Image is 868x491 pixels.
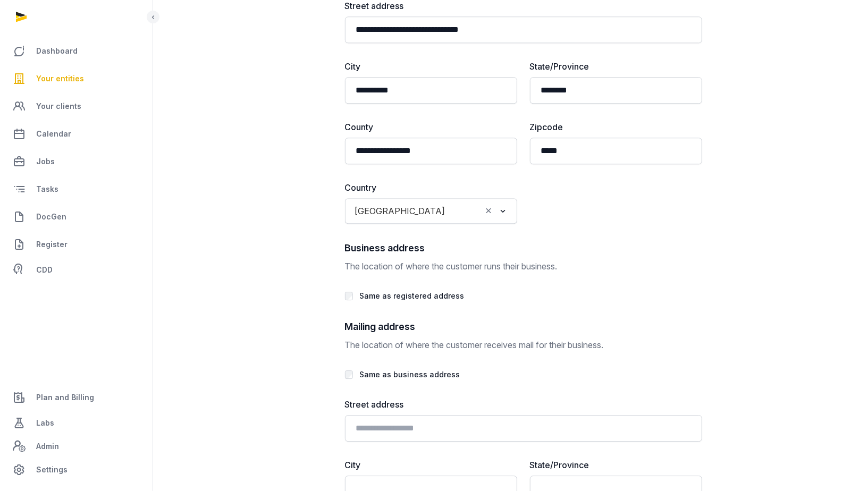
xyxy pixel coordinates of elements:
a: Calendar [9,121,144,147]
span: Plan and Billing [36,391,94,404]
span: Your entities [36,72,84,85]
span: CDD [36,264,53,276]
label: City [345,459,517,471]
div: Search for option [350,201,512,221]
span: Register [36,238,68,251]
p: The location of where the customer runs their business. [345,260,702,273]
a: Your clients [9,94,144,119]
a: Tasks [9,176,144,202]
span: Labs [36,417,54,429]
a: Plan and Billing [9,385,144,410]
input: Search for option [450,204,482,218]
h2: Mailing address [345,319,702,334]
a: Your entities [9,66,144,91]
label: Zipcode [530,121,702,133]
label: City [345,60,517,73]
a: CDD [9,259,144,281]
label: Street address [345,398,702,411]
a: Labs [9,410,144,436]
a: Jobs [9,149,144,174]
label: State/Province [530,60,702,73]
span: Your clients [36,100,81,113]
label: Same as registered address [359,291,464,300]
span: Settings [36,463,68,476]
label: State/Province [530,459,702,471]
label: Country [345,181,517,194]
a: Register [9,232,144,257]
h2: Business address [345,241,702,256]
span: Jobs [36,155,55,168]
span: DocGen [36,210,66,223]
label: Same as business address [359,370,460,379]
span: Tasks [36,183,58,196]
a: DocGen [9,204,144,230]
a: Admin [9,436,144,457]
p: The location of where the customer receives mail for their business. [345,338,702,351]
span: [GEOGRAPHIC_DATA] [352,204,448,218]
span: Calendar [36,128,71,140]
label: County [345,121,517,133]
button: Clear Selected [484,204,494,218]
span: Admin [36,440,59,453]
a: Settings [9,457,144,482]
a: Dashboard [9,38,144,64]
span: Dashboard [36,45,78,57]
